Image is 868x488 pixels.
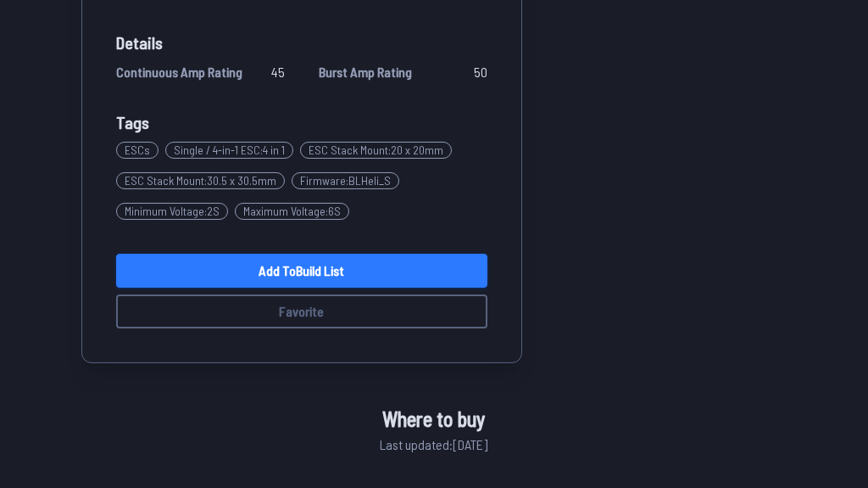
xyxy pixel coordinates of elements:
a: ESC Stack Mount:30.5 x 30.5mm [116,165,292,196]
span: Firmware : BLHeli_S [292,172,399,189]
span: Minimum Voltage : 2S [116,203,228,220]
span: ESCs [116,142,159,159]
span: Where to buy [383,404,486,435]
span: Last updated: [DATE] [381,435,488,455]
span: 50 [474,62,487,82]
a: ESCs [116,135,165,165]
span: Tags [116,112,149,132]
span: Continuous Amp Rating [116,62,242,82]
a: ESC Stack Mount:20 x 20mm [300,135,459,165]
a: Firmware:BLHeli_S [292,165,406,196]
span: Maximum Voltage : 6S [235,203,349,220]
span: Single / 4-in-1 ESC : 4 in 1 [165,142,293,159]
span: Burst Amp Rating [319,62,412,82]
a: Minimum Voltage:2S [116,196,235,227]
a: Maximum Voltage:6S [235,196,356,227]
span: ESC Stack Mount : 20 x 20mm [300,142,452,159]
button: Favorite [116,294,487,328]
a: Single / 4-in-1 ESC:4 in 1 [165,135,300,165]
span: 45 [271,62,285,82]
span: ESC Stack Mount : 30.5 x 30.5mm [116,172,285,189]
a: Add toBuild List [116,254,487,288]
span: Details [116,30,487,55]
